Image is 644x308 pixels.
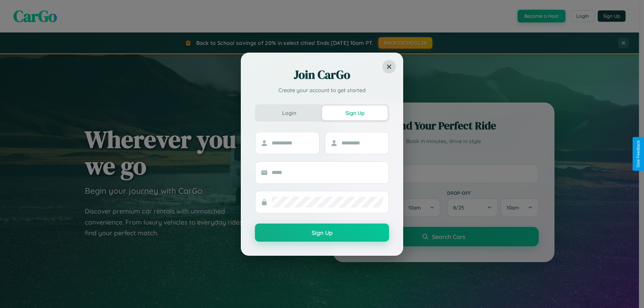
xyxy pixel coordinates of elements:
p: Create your account to get started [255,86,389,94]
button: Login [256,106,322,120]
button: Sign Up [255,224,389,242]
div: Give Feedback [636,140,641,168]
h2: Join CarGo [255,67,389,83]
button: Sign Up [322,106,388,120]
